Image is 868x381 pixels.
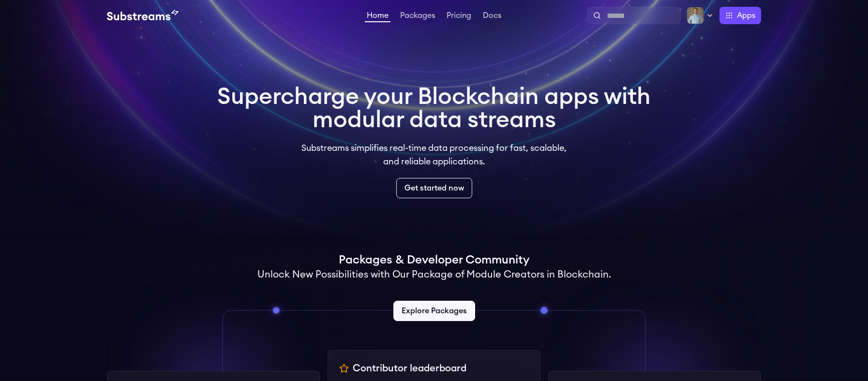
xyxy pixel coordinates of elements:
a: Docs [481,12,503,21]
h2: Unlock New Possibilities with Our Package of Module Creators in Blockchain. [257,268,611,281]
h1: Supercharge your Blockchain apps with modular data streams [217,85,651,132]
span: Apps [737,10,755,21]
p: Substreams simplifies real-time data processing for fast, scalable, and reliable applications. [295,141,573,168]
a: Explore Packages [393,301,475,321]
a: Get started now [396,178,472,198]
img: Substream's logo [107,10,179,21]
a: Packages [398,12,437,21]
h1: Packages & Developer Community [339,252,529,268]
a: Pricing [445,12,473,21]
a: Home [365,12,390,22]
img: Profile [687,7,704,24]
